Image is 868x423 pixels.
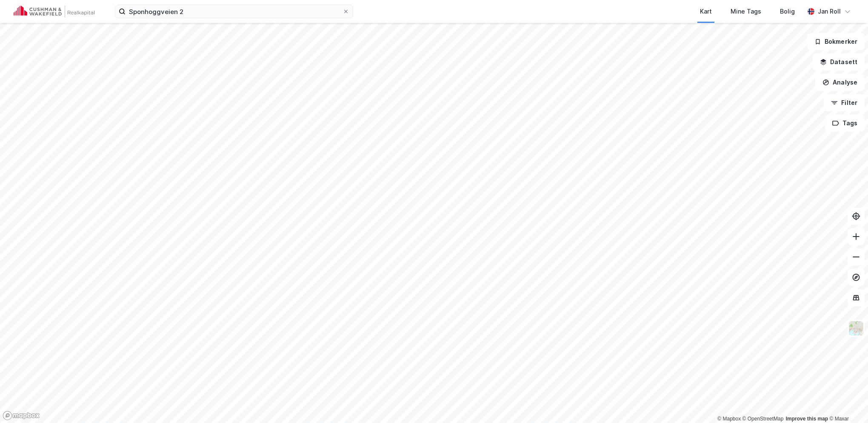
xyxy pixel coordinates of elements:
a: OpenStreetMap [742,416,784,422]
img: Z [848,320,864,336]
div: Kontrollprogram for chat [825,382,868,423]
div: Bolig [780,6,795,17]
input: Søk på adresse, matrikkel, gårdeiere, leietakere eller personer [126,5,343,18]
a: Mapbox [717,416,741,422]
div: Kart [700,6,712,17]
button: Bokmerker [807,33,865,50]
button: Filter [824,94,865,111]
button: Datasett [813,54,865,70]
iframe: Chat Widget [825,382,868,423]
img: cushman-wakefield-realkapital-logo.202ea83816669bd177139c58696a8fa1.svg [14,6,94,17]
button: Tags [825,115,865,132]
button: Analyse [815,74,865,91]
div: Mine Tags [731,6,761,17]
div: Jan Roll [818,6,841,17]
a: Mapbox homepage [3,411,40,420]
a: Improve this map [786,416,828,422]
